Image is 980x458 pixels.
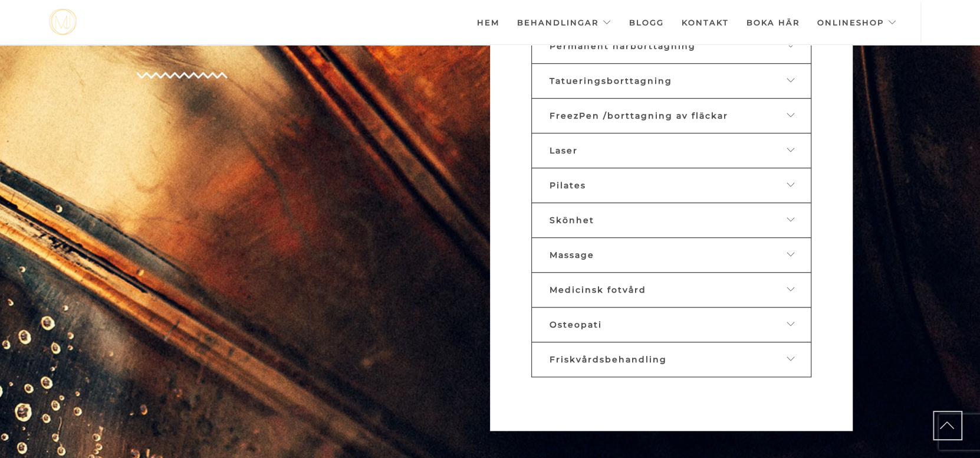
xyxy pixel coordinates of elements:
span: Pilates [550,180,586,191]
span: Friskvårdsbehandling [550,354,667,365]
a: Behandlingar [517,2,611,43]
a: Kontakt [682,2,729,43]
a: Skönhet [531,202,811,238]
a: mjstudio mjstudio mjstudio [49,9,77,35]
img: mjstudio [49,9,77,35]
span: Tatueringsborttagning [550,76,672,86]
a: Blogg [629,2,664,43]
img: Group-4-copy-8 [136,72,228,78]
span: Massage [550,250,594,260]
a: Friskvårdsbehandling [531,342,811,377]
span: Skönhet [550,215,594,225]
a: Onlineshop [817,2,897,43]
a: Hem [477,2,499,43]
a: Pilates [531,168,811,203]
a: Boka här [746,2,800,43]
span: Osteopati [550,319,602,330]
span: Laser [550,145,578,156]
a: Osteopati [531,307,811,342]
a: Massage [531,237,811,273]
span: FreezPen /borttagning av fläckar [550,110,728,121]
span: Medicinsk fotvård [550,284,646,295]
a: Medicinsk fotvård [531,272,811,307]
a: Laser [531,133,811,168]
a: Tatueringsborttagning [531,63,811,99]
a: FreezPen /borttagning av fläckar [531,98,811,133]
a: Permanent hårborttagning [531,28,811,64]
span: Permanent hårborttagning [550,41,696,51]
